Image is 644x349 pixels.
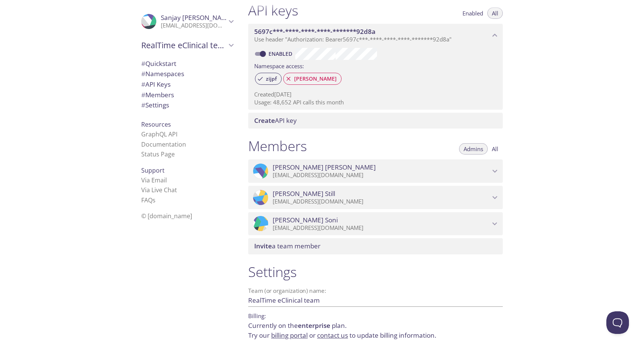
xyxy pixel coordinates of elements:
span: © [DOMAIN_NAME] [141,212,192,220]
span: Support [141,166,165,174]
h1: API keys [248,2,298,19]
h1: Settings [248,263,503,280]
a: Via Email [141,176,167,184]
button: All [487,8,503,19]
span: Settings [141,101,169,109]
div: Sanjay Singh [135,9,239,34]
span: Invite [254,242,272,250]
div: Kris McDaniel [248,159,503,183]
a: Documentation [141,140,186,148]
a: Enabled [267,50,295,57]
span: Try our or to update billing information. [248,331,436,340]
div: Amisha Soni [248,212,503,236]
span: Sanjay [PERSON_NAME] [161,13,233,22]
a: billing portal [271,331,308,340]
p: [EMAIL_ADDRESS][DOMAIN_NAME] [161,22,226,29]
iframe: Help Scout Beacon - Open [606,311,629,334]
span: RealTime eClinical team [141,40,226,51]
span: zijpf [261,75,281,82]
div: zijpf [255,73,282,85]
span: [PERSON_NAME] [PERSON_NAME] [273,163,376,171]
div: Namespaces [135,69,239,79]
span: # [141,90,145,99]
p: [EMAIL_ADDRESS][DOMAIN_NAME] [273,171,490,179]
div: Invite a team member [248,238,503,254]
label: Namespace access: [254,60,304,71]
span: enterprise [298,321,330,330]
span: [PERSON_NAME] Still [273,190,335,198]
label: Team (or organization) name: [248,288,327,294]
div: [PERSON_NAME] [283,73,342,85]
p: Billing: [248,310,503,321]
span: [PERSON_NAME] [290,75,341,82]
div: Create API Key [248,113,503,129]
button: All [487,143,503,155]
span: a team member [254,242,320,250]
div: Team Settings [135,100,239,110]
span: # [141,80,145,89]
span: # [141,59,145,68]
span: Resources [141,120,171,129]
p: [EMAIL_ADDRESS][DOMAIN_NAME] [273,198,490,205]
span: API key [254,116,297,125]
span: # [141,69,145,78]
span: # [141,101,145,109]
span: [PERSON_NAME] Soni [273,216,338,224]
a: contact us [317,331,348,340]
span: API Keys [141,80,171,89]
button: Enabled [458,8,488,19]
a: Via Live Chat [141,186,177,194]
span: Members [141,90,174,99]
p: Currently on the plan. [248,321,503,340]
div: API Keys [135,79,239,90]
div: RealTime eClinical team [135,35,239,55]
div: Quickstart [135,58,239,69]
span: Quickstart [141,59,176,68]
div: Keith Still [248,186,503,209]
a: FAQ [141,196,156,204]
span: Namespaces [141,69,184,78]
h1: Members [248,138,307,155]
a: GraphQL API [141,130,177,138]
p: Created [DATE] [254,90,497,98]
p: Usage: 48,652 API calls this month [254,98,497,106]
p: [EMAIL_ADDRESS][DOMAIN_NAME] [273,224,490,232]
button: Admins [459,143,488,155]
a: Status Page [141,150,175,158]
span: s [153,196,156,204]
span: Create [254,116,275,125]
div: Members [135,90,239,100]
